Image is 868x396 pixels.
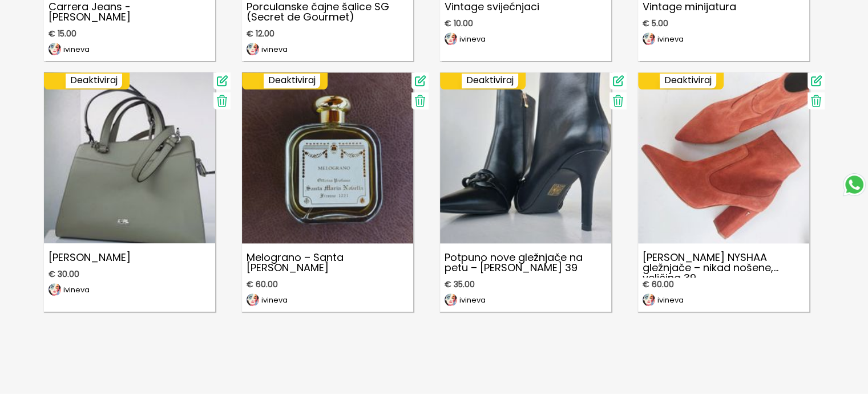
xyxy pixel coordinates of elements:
a: Potpuno nove gležnjače na petu – Ashton Aubry 39Potpuno nove gležnjače na petu – [PERSON_NAME] 39... [440,72,611,312]
img: image [445,32,457,45]
img: Potpuno nove gležnjače na petu – Ashton Aubry 39 [440,72,611,243]
a: Karl Lagerfeld torba[PERSON_NAME]€ 30.00imageivineva [44,72,215,312]
p: Melograno – Santa [PERSON_NAME] [242,248,413,277]
p: ivineva [261,46,288,53]
span: € 12.00 [247,29,274,38]
p: ivineva [657,35,684,43]
img: image [445,293,457,306]
p: ivineva [459,35,486,43]
p: ivineva [657,296,684,304]
img: image [643,32,655,45]
img: image [247,43,259,55]
p: ivineva [63,286,90,293]
p: ivineva [459,296,486,304]
img: Karl Lagerfeld torba [44,72,215,243]
img: image [643,293,655,306]
img: Ted Baker NYSHAA gležnjače – nikad nošene, veličina 39 [638,72,809,243]
span: € 30.00 [49,270,79,279]
img: image [49,43,61,55]
a: Ted Baker NYSHAA gležnjače – nikad nošene, veličina 39[PERSON_NAME] NYSHAA gležnjače – nikad noše... [638,72,809,312]
span: € 15.00 [49,29,76,38]
span: € 60.00 [247,280,278,289]
span: € 10.00 [445,19,473,28]
a: Melograno – Santa Maria NovellaMelograno – Santa [PERSON_NAME]€ 60.00imageivineva [242,72,413,312]
span: € 5.00 [643,19,668,28]
p: [PERSON_NAME] NYSHAA gležnjače – nikad nošene, veličina 39 [638,248,809,277]
span: € 60.00 [643,280,674,289]
img: image [247,293,259,306]
p: [PERSON_NAME] [44,248,215,267]
span: € 35.00 [445,280,475,289]
p: ivineva [63,46,90,53]
p: Potpuno nove gležnjače na petu – [PERSON_NAME] 39 [440,248,611,277]
img: image [49,283,61,296]
img: Melograno – Santa Maria Novella [242,72,413,243]
p: ivineva [261,296,288,304]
